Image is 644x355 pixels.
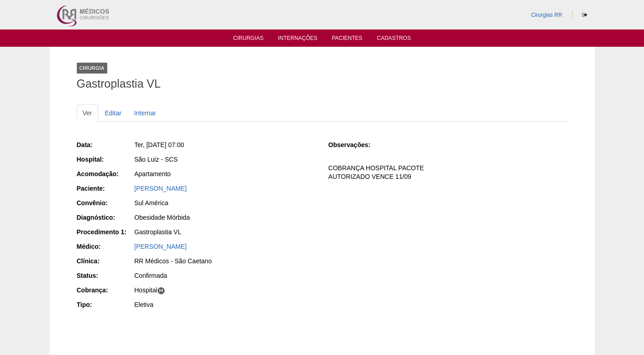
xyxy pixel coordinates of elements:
div: Tipo: [77,300,134,309]
a: Ver [77,104,98,122]
div: Cobrança: [77,286,134,295]
div: Obesidade Mórbida [135,213,316,222]
span: Ter, [DATE] 07:00 [135,141,184,148]
div: Paciente: [77,184,134,193]
a: [PERSON_NAME] [135,243,187,250]
span: H [157,287,165,295]
a: Pacientes [332,35,362,44]
div: Acomodação: [77,169,134,178]
div: Hospital: [77,155,134,164]
div: Clínica: [77,256,134,266]
div: Diagnóstico: [77,213,134,222]
div: Status: [77,271,134,280]
a: Editar [99,104,128,122]
div: Data: [77,140,134,149]
p: COBRANÇA HOSPITAL PACOTE AUTORIZADO VENCE 11/09 [328,164,567,181]
div: RR Médicos - São Caetano [135,256,316,266]
div: Cirurgia [77,63,107,74]
a: Internações [278,35,318,44]
div: Eletiva [135,300,316,309]
a: Cirurgias [233,35,264,44]
a: Cadastros [377,35,411,44]
i: Sair [582,12,587,18]
div: Convênio: [77,198,134,207]
div: Confirmada [135,271,316,280]
a: [PERSON_NAME] [135,185,187,192]
h1: Gastroplastia VL [77,78,568,89]
div: Apartamento [135,169,316,178]
a: Internar [128,104,162,122]
div: Gastroplastia VL [135,227,316,237]
div: Médico: [77,242,134,251]
div: Observações: [328,140,385,149]
div: São Luiz - SCS [135,155,316,164]
div: Sul América [135,198,316,207]
div: Hospital [135,286,316,295]
a: Cirurgias RR [531,12,562,18]
div: Procedimento 1: [77,227,134,237]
